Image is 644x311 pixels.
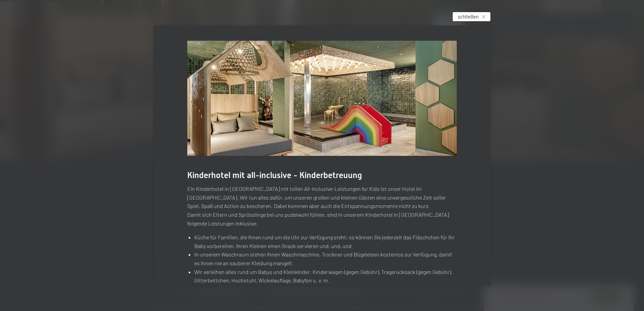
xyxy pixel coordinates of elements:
img: Wellnesshotels - Babybecken - Kinderwelt - Luttach - Ahrntal [187,41,457,156]
li: Für die Kleinen gibt es zwei Spielräume, eine Kletterwand und viele Spielsachen, die glücklich ma... [194,285,457,293]
li: Wir verleihen alles rund um Babys und Kleinkinder: Kinderwagen (gegen Gebühr), Tragerucksack (geg... [194,268,457,285]
span: Kinderhotel mit all-inclusive - Kinderbetreuung [187,170,362,180]
li: In unserem Waschraum stehen Ihnen Waschmaschine, Trockner und Bügeleisen kostenlos zur Verfügung,... [194,250,457,267]
span: schließen [458,13,479,20]
li: Küche für Familien, die Ihnen rund um die Uhr zur Verfügung steht; so können Sie jederzeit das Fl... [194,233,457,250]
p: Ein Kinderhotel in [GEOGRAPHIC_DATA] mit tollen All-inclusive-Leistungen for Kids ist unser Hotel... [187,184,457,228]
